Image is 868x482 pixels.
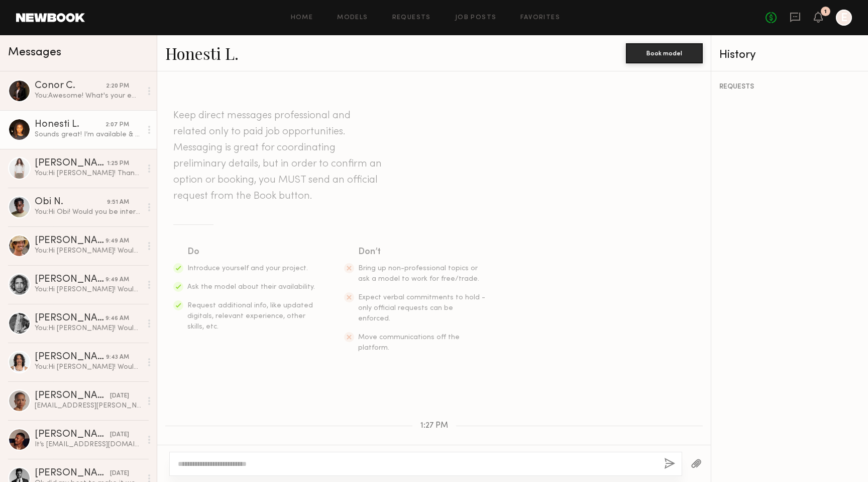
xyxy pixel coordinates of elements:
div: You: Hi Obi! Would you be interested in shooting with us at Nomad? We make phone cases, apple wat... [35,207,142,217]
span: Ask the model about their availability. [187,284,315,290]
div: [DATE] [110,469,129,478]
div: It’s [EMAIL_ADDRESS][DOMAIN_NAME] [35,440,142,449]
div: You: Hi [PERSON_NAME]! Would you be interested in shooting with us at Nomad? We make phone cases,... [35,285,142,294]
span: 1:27 PM [420,422,448,430]
div: Don’t [358,245,487,259]
div: [EMAIL_ADDRESS][PERSON_NAME][DOMAIN_NAME] [35,401,142,411]
div: You: Hi [PERSON_NAME]! Would you be interested in shooting with us at Nomad? We make phone cases,... [35,362,142,372]
header: Keep direct messages professional and related only to paid job opportunities. Messaging is great ... [173,108,384,204]
div: 9:43 AM [106,353,129,362]
div: History [719,49,860,61]
span: Bring up non-professional topics or ask a model to work for free/trade. [358,265,479,282]
div: REQUESTS [719,84,860,91]
div: [DATE] [110,430,129,440]
button: Book model [626,43,703,63]
span: Move communications off the platform. [358,334,460,351]
div: [PERSON_NAME] [35,352,106,362]
div: Obi N. [35,197,107,207]
span: Expect verbal commitments to hold - only official requests can be enforced. [358,294,485,322]
div: You: Hi [PERSON_NAME]! Would you be interested in shooting with us at Nomad? We make phone cases,... [35,246,142,256]
div: [PERSON_NAME] [35,313,105,324]
a: Honesti L. [165,42,239,64]
div: You: Hi [PERSON_NAME]! Thanks for your interest in shooting with us. Are you available for the sh... [35,169,142,178]
span: Request additional info, like updated digitals, relevant experience, other skills, etc. [187,302,313,330]
div: 9:49 AM [105,236,129,246]
a: Models [337,15,368,21]
div: 9:51 AM [107,198,129,207]
span: Messages [8,47,61,58]
div: 1:25 PM [107,159,129,169]
div: [PERSON_NAME] [35,391,110,401]
div: You: Awesome! What's your email? [35,91,142,101]
div: Do [187,245,316,259]
div: 1 [824,9,827,15]
a: E [836,10,852,26]
div: [DATE] [110,391,129,401]
a: Book model [626,48,703,57]
span: Introduce yourself and your project. [187,265,308,272]
div: [PERSON_NAME] [35,275,105,285]
a: Favorites [520,15,560,21]
div: 2:07 PM [105,120,129,130]
div: Conor C. [35,81,106,91]
div: [PERSON_NAME] [35,430,110,440]
div: [PERSON_NAME] [35,468,110,478]
div: Honesti L. [35,120,105,130]
div: 2:20 PM [106,82,129,91]
a: Requests [392,15,431,21]
div: 9:49 AM [105,275,129,285]
div: Sounds great! I’m available & willing to travel. [35,130,142,139]
a: Job Posts [455,15,497,21]
a: Home [291,15,313,21]
div: You: Hi [PERSON_NAME]! Would you be interested in shooting with us at Nomad? We make phone cases,... [35,324,142,333]
div: 9:46 AM [105,314,129,324]
div: [PERSON_NAME] [35,236,105,246]
div: [PERSON_NAME] [35,158,107,169]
